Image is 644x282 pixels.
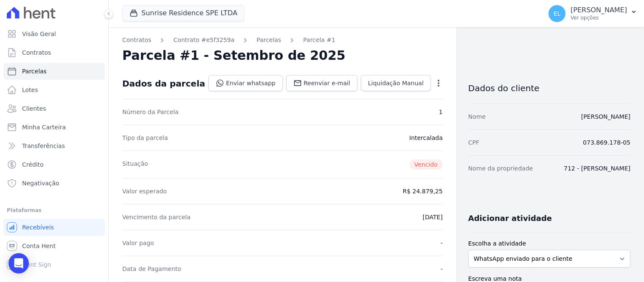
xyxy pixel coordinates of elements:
a: Crédito [3,156,105,173]
dt: Nome da propriedade [468,164,533,173]
a: Negativação [3,175,105,192]
label: Escolha a atividade [468,239,630,248]
h3: Dados do cliente [468,83,630,93]
dd: Intercalada [409,134,443,142]
a: Contratos [3,44,105,61]
dd: - [441,239,443,247]
span: Liquidação Manual [368,79,424,87]
a: Reenviar e-mail [286,75,357,91]
div: Dados da parcela [122,78,205,89]
dd: 073.869.178-05 [583,138,630,147]
a: Parcela #1 [303,36,335,45]
span: Clientes [22,104,46,113]
span: EL [554,11,561,17]
span: Reenviar e-mail [304,79,350,87]
p: [PERSON_NAME] [571,6,627,14]
h3: Adicionar atividade [468,213,552,223]
a: Minha Carteira [3,119,105,136]
dd: 1 [439,108,443,116]
dd: [DATE] [422,213,442,221]
a: Contratos [122,36,151,45]
dt: CPF [468,138,479,147]
a: Lotes [3,81,105,98]
dt: Situação [122,159,148,170]
a: Conta Hent [3,237,105,254]
dt: Nome [468,112,486,121]
a: Liquidação Manual [361,75,431,91]
button: EL [PERSON_NAME] Ver opções [542,2,644,25]
a: Enviar whatsapp [208,75,283,91]
span: Transferências [22,142,65,150]
dt: Vencimento da parcela [122,213,191,221]
p: Ver opções [571,14,627,21]
a: Clientes [3,100,105,117]
span: Conta Hent [22,242,56,250]
span: Visão Geral [22,30,56,38]
a: Recebíveis [3,219,105,236]
div: Plataformas [7,205,101,215]
a: [PERSON_NAME] [581,113,630,120]
a: Visão Geral [3,25,105,42]
span: Crédito [22,160,44,169]
dt: Valor esperado [122,187,167,195]
a: Parcelas [3,63,105,80]
a: Parcelas [256,36,281,45]
span: Contratos [22,48,51,57]
dt: Valor pago [122,239,154,247]
a: Transferências [3,137,105,154]
dd: - [441,265,443,273]
span: Parcelas [22,67,47,75]
h2: Parcela #1 - Setembro de 2025 [122,48,346,63]
dt: Data de Pagamento [122,265,181,273]
a: Contrato #e5f3259a [173,36,234,45]
span: Lotes [22,86,38,94]
span: Minha Carteira [22,123,66,131]
dd: R$ 24.879,25 [402,187,442,195]
nav: Breadcrumb [122,36,443,45]
dd: 712 - [PERSON_NAME] [564,164,630,173]
span: Vencido [409,159,443,170]
span: Recebíveis [22,223,54,232]
dt: Tipo da parcela [122,134,168,142]
button: Sunrise Residence SPE LTDA [122,5,245,21]
dt: Número da Parcela [122,108,179,116]
div: Open Intercom Messenger [8,253,29,274]
span: Negativação [22,179,59,187]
